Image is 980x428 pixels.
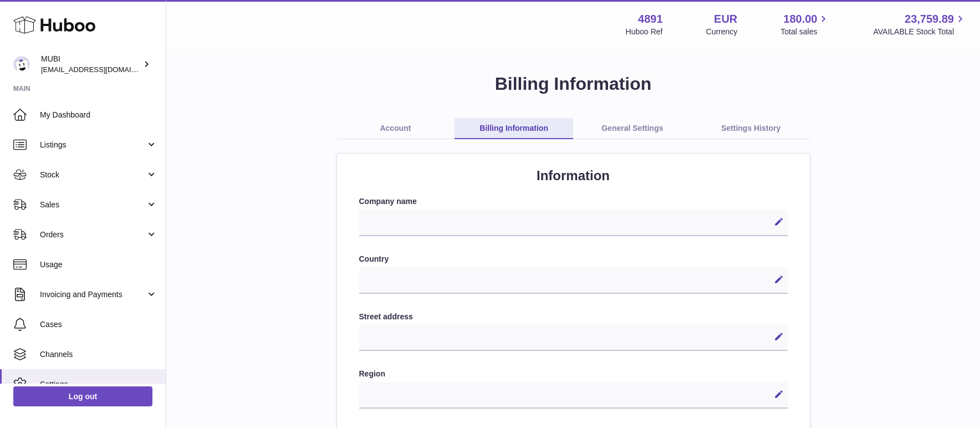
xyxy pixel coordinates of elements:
a: Billing Information [455,118,573,139]
span: My Dashboard [40,110,157,120]
strong: EUR [714,12,737,27]
span: Listings [40,140,146,150]
span: AVAILABLE Stock Total [873,27,967,37]
span: Total sales [780,27,830,37]
span: [EMAIL_ADDRESS][DOMAIN_NAME] [41,65,163,74]
label: Company name [359,196,788,207]
a: Account [336,118,455,139]
label: Street address [359,312,788,322]
div: Currency [706,27,738,37]
strong: 4891 [638,12,663,27]
h2: Information [359,167,788,185]
label: Region [359,369,788,379]
a: Log out [13,386,152,406]
a: 180.00 Total sales [780,12,830,37]
a: Settings History [692,118,810,139]
img: shop@mubi.com [13,56,30,73]
a: 23,759.89 AVAILABLE Stock Total [873,12,967,37]
span: 180.00 [783,12,817,27]
span: Cases [40,319,157,330]
span: 23,759.89 [905,12,954,27]
span: Stock [40,170,146,180]
span: Settings [40,379,157,390]
span: Channels [40,349,157,360]
a: General Settings [573,118,692,139]
span: Orders [40,230,146,240]
span: Sales [40,200,146,210]
h1: Billing Information [184,72,962,96]
div: MUBI [41,54,141,75]
span: Invoicing and Payments [40,289,146,300]
div: Huboo Ref [626,27,663,37]
label: Country [359,254,788,264]
span: Usage [40,259,157,270]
